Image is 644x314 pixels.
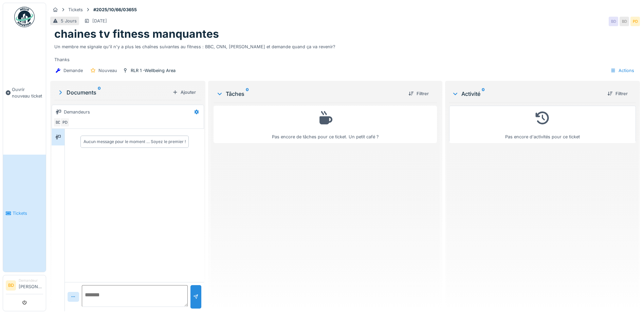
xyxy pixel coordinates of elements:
div: Actions [607,66,637,75]
a: Ouvrir nouveau ticket [3,31,46,155]
li: [PERSON_NAME] [19,278,43,293]
div: [DATE] [92,18,107,24]
div: Demande [63,67,83,74]
div: BD [609,17,618,26]
div: Demandeurs [64,109,90,115]
span: Tickets [13,210,43,216]
div: PD [630,17,640,26]
div: Pas encore d'activités pour ce ticket [454,109,631,140]
span: Ouvrir nouveau ticket [12,86,43,99]
div: Ajouter [170,88,199,97]
div: Documents [57,88,170,97]
div: BD [620,17,629,26]
sup: 0 [482,90,485,98]
div: Aucun message pour le moment … Soyez le premier ! [84,139,186,145]
div: Tickets [68,6,83,13]
div: Pas encore de tâches pour ce ticket. Un petit café ? [218,109,433,140]
div: Demandeur [19,278,43,283]
strong: #2025/10/66/03655 [91,6,140,13]
sup: 0 [98,88,101,97]
div: Activité [452,90,602,98]
li: BD [6,280,16,291]
div: BD [53,118,63,127]
div: RLR 1 -Wellbeing Area [131,67,176,74]
div: Filtrer [605,89,630,98]
div: Nouveau [98,67,117,74]
div: 5 Jours [61,18,77,24]
a: BD Demandeur[PERSON_NAME] [6,278,43,294]
h1: chaines tv fitness manquantes [54,28,219,40]
div: Un membre me signale qu'il n'y a plus les chaînes suivantes au fitness : BBC, CNN, [PERSON_NAME] ... [54,41,636,63]
sup: 0 [246,90,249,98]
div: Tâches [216,90,403,98]
a: Tickets [3,155,46,272]
img: Badge_color-CXgf-gQk.svg [14,7,35,27]
div: Filtrer [406,89,431,98]
div: PD [60,118,70,127]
